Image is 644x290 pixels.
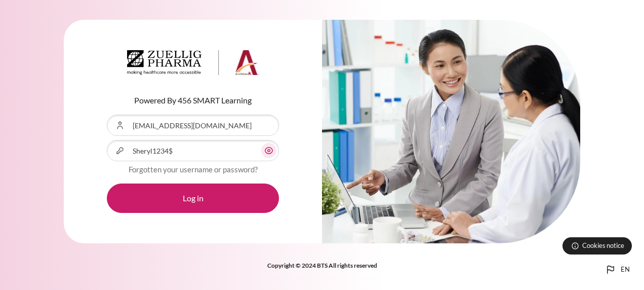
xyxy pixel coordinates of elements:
[127,50,259,76] img: Architeck
[107,94,279,106] p: Powered By 456 SMART Learning
[582,241,624,250] span: Cookies notice
[107,184,279,213] button: Log in
[267,262,377,269] strong: Copyright © 2024 BTS All rights reserved
[562,237,632,255] button: Cookies notice
[107,140,279,161] input: Password
[621,265,630,275] span: en
[107,115,279,136] input: Username or Email Address
[600,260,634,280] button: Languages
[127,50,259,80] a: Architeck
[129,165,258,174] a: Forgotten your username or password?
